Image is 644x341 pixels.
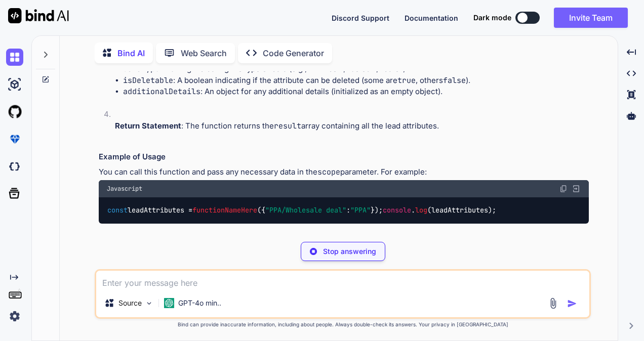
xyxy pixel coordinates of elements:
h3: Suggestions for Improvement [99,232,589,243]
p: Code Generator [263,47,324,59]
img: darkCloudIdeIcon [6,158,23,175]
p: You can call this function and pass any necessary data in the parameter. For example: [99,166,589,178]
h3: Example of Usage [99,151,589,163]
p: GPT-4o min.. [178,298,221,308]
span: log [415,206,427,215]
span: const [107,206,128,215]
p: Bind can provide inaccurate information, including about people. Always double-check its answers.... [95,321,591,328]
span: Discord Support [332,14,389,22]
span: "PPA" [350,206,371,215]
strong: Return Statement [115,121,181,131]
span: Dark mode [473,13,511,23]
span: functionNameHere [192,206,257,215]
img: GPT-4o mini [164,298,174,308]
img: settings [6,308,23,325]
code: leadAttributes = ({ : }); . (leadAttributes); [107,205,497,216]
code: additionalDetails [123,87,200,97]
li: : An object for any additional details (initialized as an empty object). [123,86,589,98]
img: copy [559,185,568,193]
img: attachment [547,297,559,309]
img: icon [567,299,577,309]
code: true [397,75,416,86]
button: Documentation [405,13,458,23]
span: Javascript [107,185,142,193]
p: Web Search [181,47,227,59]
button: Invite Team [554,8,628,28]
p: : The function returns the array containing all the lead attributes. [115,120,589,132]
img: Pick Models [145,299,153,308]
img: premium [6,131,23,148]
span: console [383,206,411,215]
code: scope [317,167,340,177]
img: Open in Browser [572,184,581,193]
code: false [443,75,466,86]
img: Bind AI [8,8,69,23]
code: result [274,121,301,131]
button: Discord Support [332,13,389,23]
span: "PPA/Wholesale deal" [265,206,346,215]
img: ai-studio [6,76,23,93]
p: Stop answering [323,246,376,257]
code: isDeletable [123,75,173,86]
p: Bind AI [117,47,145,59]
p: Source [118,298,142,308]
li: : A boolean indicating if the attribute can be deleted (some are , others ). [123,75,589,87]
img: chat [6,49,23,66]
span: Documentation [405,14,458,22]
img: githubLight [6,103,23,120]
